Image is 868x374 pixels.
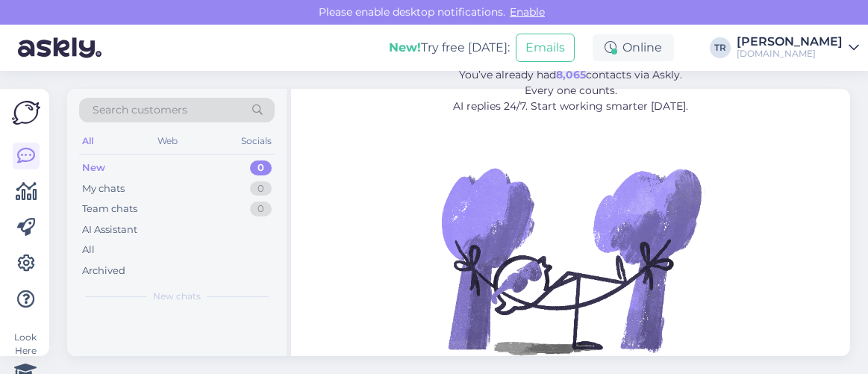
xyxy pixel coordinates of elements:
div: Web [154,131,181,151]
div: Team chats [82,202,137,216]
div: 0 [250,181,272,196]
span: Enable [505,5,549,19]
div: All [79,131,96,151]
div: My chats [82,181,125,196]
div: New [82,160,105,175]
div: Online [593,34,674,61]
a: [PERSON_NAME][DOMAIN_NAME] [737,36,859,60]
b: 8,065 [556,68,586,81]
div: Try free [DATE]: [389,39,510,57]
div: 0 [250,202,272,216]
span: Search customers [93,102,187,118]
div: Socials [238,131,275,151]
button: Emails [516,34,575,62]
div: TR [710,37,731,58]
div: [PERSON_NAME] [737,36,843,48]
b: New! [389,40,421,54]
span: New chats [153,290,201,303]
div: AI Assistant [82,222,137,237]
div: [DOMAIN_NAME] [737,48,843,60]
div: All [82,243,95,258]
img: Askly Logo [12,101,40,125]
div: Archived [82,264,125,278]
div: 0 [250,160,272,175]
p: You’ve already had contacts via Askly. Every one counts. AI replies 24/7. Start working smarter [... [372,67,769,114]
